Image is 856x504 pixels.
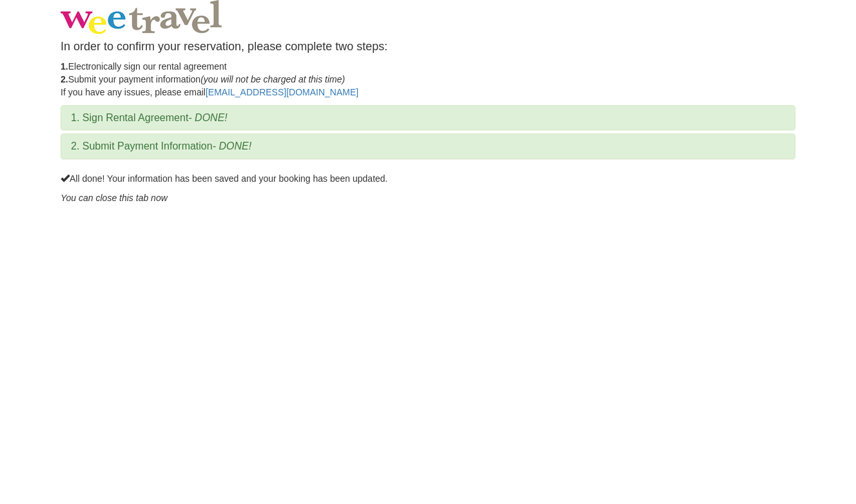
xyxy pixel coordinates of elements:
[61,193,168,203] em: You can close this tab now
[61,41,795,53] h4: In order to confirm your reservation, please complete two steps:
[61,172,795,185] p: All done! Your information has been saved and your booking has been updated.
[213,141,251,151] em: - DONE!
[188,112,227,123] em: - DONE!
[71,141,785,152] h3: 2. Submit Payment Information
[200,74,345,84] em: (you will not be charged at this time)
[206,87,358,97] a: [EMAIL_ADDRESS][DOMAIN_NAME]
[61,61,68,72] strong: 1.
[71,112,785,124] h3: 1. Sign Rental Agreement
[61,60,795,99] p: Electronically sign our rental agreement Submit your payment information If you have any issues, ...
[61,74,68,84] strong: 2.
